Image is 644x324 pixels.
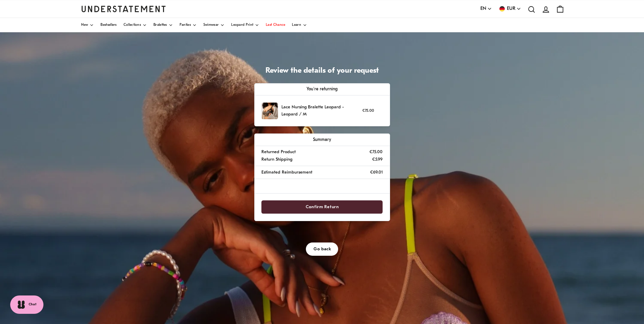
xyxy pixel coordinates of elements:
[261,86,382,93] p: You're returning
[261,200,382,214] button: Confirm Return
[10,295,43,314] button: Chat
[231,23,253,27] span: Leopard Print
[362,108,374,114] p: €75.00
[81,6,166,12] a: Understatement Homepage
[153,23,167,27] span: Bralettes
[306,242,338,256] button: Go back
[100,18,116,32] a: Bestsellers
[29,302,37,307] span: Chat
[499,5,521,13] button: EUR
[81,23,88,27] span: New
[153,18,173,32] a: Bralettes
[313,243,331,255] span: Go back
[261,169,312,176] p: Estimated Reimbursement
[266,18,285,32] a: Last Chance
[480,5,492,13] button: EN
[261,103,278,119] img: 367_877b4820-3a34-48bf-a4fd-ef2becee1aef.jpg
[180,23,191,27] span: Panties
[100,23,116,27] span: Bestsellers
[203,18,224,32] a: Swimwear
[180,18,197,32] a: Panties
[81,18,94,32] a: New
[372,156,383,163] p: €5.99
[261,136,382,143] p: Summary
[266,23,285,27] span: Last Chance
[231,18,259,32] a: Leopard Print
[507,5,515,13] span: EUR
[281,104,359,118] p: Lace Nursing Bralette Leopard - Leopard / M
[370,169,383,176] p: €69.01
[124,23,141,27] span: Collections
[254,66,390,76] h1: Review the details of your request
[261,148,296,156] p: Returned Product
[306,201,339,213] span: Confirm Return
[369,148,383,156] p: €75.00
[124,18,147,32] a: Collections
[480,5,486,13] span: EN
[292,23,301,27] span: Learn
[292,18,307,32] a: Learn
[203,23,219,27] span: Swimwear
[261,156,292,163] p: Return Shipping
